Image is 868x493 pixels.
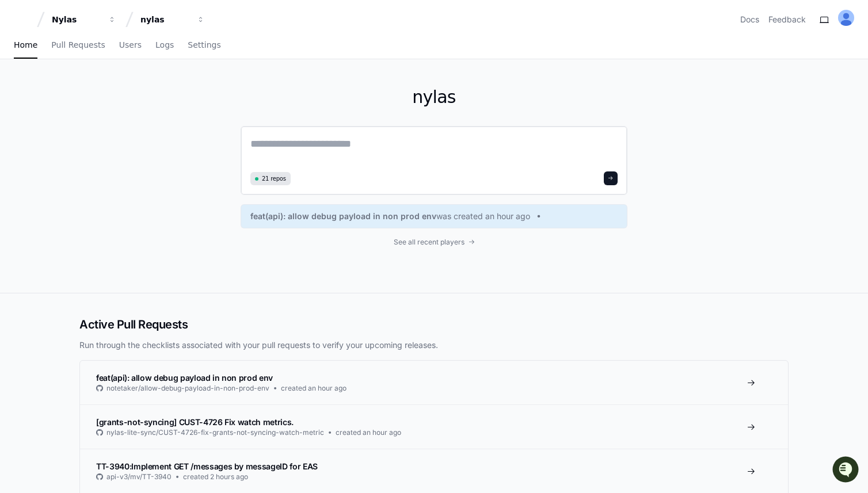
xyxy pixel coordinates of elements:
a: Powered byPylon [81,120,139,129]
span: feat(api): allow debug payload in non prod env [250,211,436,222]
span: feat(api): allow debug payload in non prod env [96,373,273,383]
a: feat(api): allow debug payload in non prod envnotetaker/allow-debug-payload-in-non-prod-envcreate... [80,361,788,404]
span: Pull Requests [51,41,105,48]
iframe: Open customer support [831,455,862,486]
a: Users [119,32,142,59]
span: Settings [188,41,220,48]
a: Logs [155,32,174,59]
span: nylas-lite-sync/CUST-4726-fix-grants-not-syncing-watch-metric [106,428,324,437]
span: api-v3/mv/TT-3940 [106,472,172,481]
h2: Active Pull Requests [79,316,789,333]
p: Run through the checklists associated with your pull requests to verify your upcoming releases. [79,339,789,351]
a: feat(api): allow debug payload in non prod envwas created an hour ago [250,211,618,222]
span: TT-3940:Implement GET /messages by messageID for EAS [96,461,318,471]
span: See all recent players [394,238,465,247]
div: Welcome [12,46,210,64]
span: Logs [155,41,174,48]
button: Feedback [768,14,806,25]
a: Home [14,32,37,59]
img: PlayerZero [12,12,35,35]
button: Start new chat [196,89,210,103]
span: Pylon [115,121,139,129]
a: See all recent players [241,238,627,247]
a: [grants-not-syncing] CUST-4726 Fix watch metrics.nylas-lite-sync/CUST-4726-fix-grants-not-syncing... [80,404,788,449]
a: Pull Requests [51,32,105,59]
span: created an hour ago [281,384,347,393]
div: Start new chat [39,86,189,97]
a: Settings [188,32,220,59]
span: notetaker/allow-debug-payload-in-non-prod-env [106,384,269,393]
button: nylas [136,9,210,30]
h1: nylas [241,87,627,108]
span: created 2 hours ago [183,472,248,481]
button: Nylas [47,9,121,30]
a: Docs [740,14,759,25]
span: was created an hour ago [436,211,530,222]
div: We're available if you need us! [39,97,146,106]
div: Nylas [52,14,101,25]
img: ALV-UjVIVO1xujVLAuPApzUHhlN9_vKf9uegmELgxzPxAbKOtnGOfPwn3iBCG1-5A44YWgjQJBvBkNNH2W5_ERJBpY8ZVwxlF... [838,10,854,26]
span: 21 repos [262,174,286,183]
img: 1756235613930-3d25f9e4-fa56-45dd-b3ad-e072dfbd1548 [12,86,32,106]
span: Users [119,41,142,48]
span: created an hour ago [336,428,401,437]
span: Home [14,41,37,48]
a: TT-3940:Implement GET /messages by messageID for EASapi-v3/mv/TT-3940created 2 hours ago [80,449,788,493]
span: [grants-not-syncing] CUST-4726 Fix watch metrics. [96,417,294,427]
div: nylas [140,14,190,25]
